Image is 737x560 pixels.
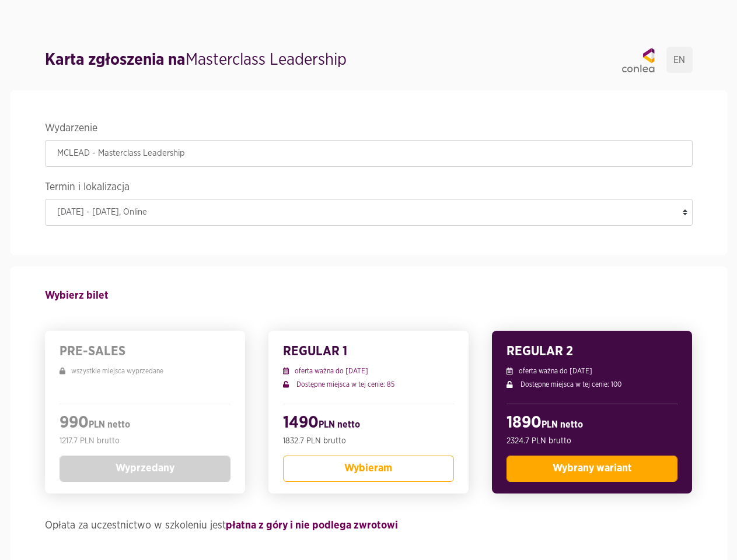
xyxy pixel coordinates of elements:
strong: płatna z góry i nie podlega zwrotowi [226,520,398,531]
h1: Masterclass Leadership [45,48,347,72]
a: EN [666,47,693,73]
p: oferta ważna do [DATE] [507,366,677,376]
span: PLN netto [89,420,130,429]
strong: Karta zgłoszenia na [45,52,186,68]
h2: 990 [60,413,230,435]
span: Wybrany wariant [553,463,632,474]
h2: 1490 [283,413,454,435]
h2: 1890 [507,413,677,435]
button: Wyprzedany [60,456,230,482]
button: Wybrany wariant [507,456,677,482]
span: Wybieram [344,463,392,474]
h4: Wybierz bilet [45,284,693,307]
p: Dostępne miejsca w tej cenie: 100 [507,379,677,390]
button: Wybieram [283,456,454,482]
p: 2324.7 PLN brutto [507,435,677,447]
p: 1832.7 PLN brutto [283,435,454,447]
span: PLN netto [542,420,583,429]
h4: Opłata za uczestnictwo w szkoleniu jest [45,517,693,534]
h3: REGULAR 1 [283,342,454,360]
legend: Termin i lokalizacja [45,178,693,199]
p: 1217.7 PLN brutto [60,435,230,447]
p: oferta ważna do [DATE] [283,366,454,376]
h3: REGULAR 2 [507,342,677,360]
p: wszystkie miejsca wyprzedane [60,366,230,376]
span: PLN netto [319,420,360,429]
input: MCLEAD - Masterclass Leadership [45,140,693,167]
legend: Wydarzenie [45,120,693,140]
p: Dostępne miejsca w tej cenie: 85 [283,379,454,390]
h3: PRE-SALES [60,342,230,360]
